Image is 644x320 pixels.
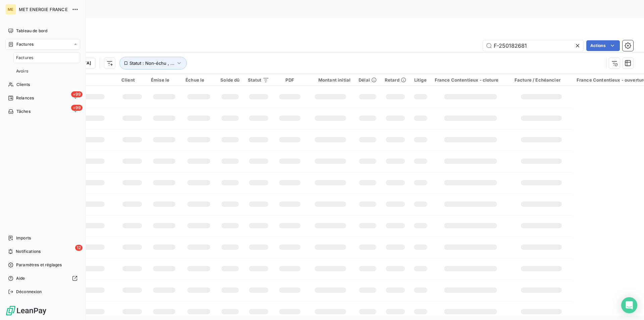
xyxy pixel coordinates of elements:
[75,245,83,251] span: 12
[515,77,569,83] div: Facture / Echéancier
[16,275,25,281] span: Aide
[16,108,31,115] span: Tâches
[586,40,620,51] button: Actions
[16,55,33,61] span: Factures
[151,77,177,83] div: Émise le
[16,82,30,88] span: Clients
[16,28,47,34] span: Tableau de bord
[359,77,377,83] div: Délai
[385,77,406,83] div: Retard
[16,248,41,255] span: Notifications
[16,289,42,295] span: Déconnexion
[277,77,302,83] div: PDF
[248,77,270,83] div: Statut
[71,91,83,97] span: +99
[16,235,31,241] span: Imports
[414,77,427,83] div: Litige
[621,297,637,313] div: Open Intercom Messenger
[435,77,506,83] div: France Contentieux - cloture
[16,262,62,268] span: Paramètres et réglages
[5,305,47,316] img: Logo LeanPay
[129,60,174,66] span: Statut : Non-échu , ...
[16,68,28,74] span: Avoirs
[483,40,584,51] input: Rechercher
[71,105,83,111] span: +99
[16,41,34,47] span: Factures
[16,95,34,101] span: Relances
[119,57,187,70] button: Statut : Non-échu , ...
[220,77,239,83] div: Solde dû
[121,77,143,83] div: Client
[310,77,351,83] div: Montant initial
[185,77,212,83] div: Échue le
[5,273,80,284] a: Aide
